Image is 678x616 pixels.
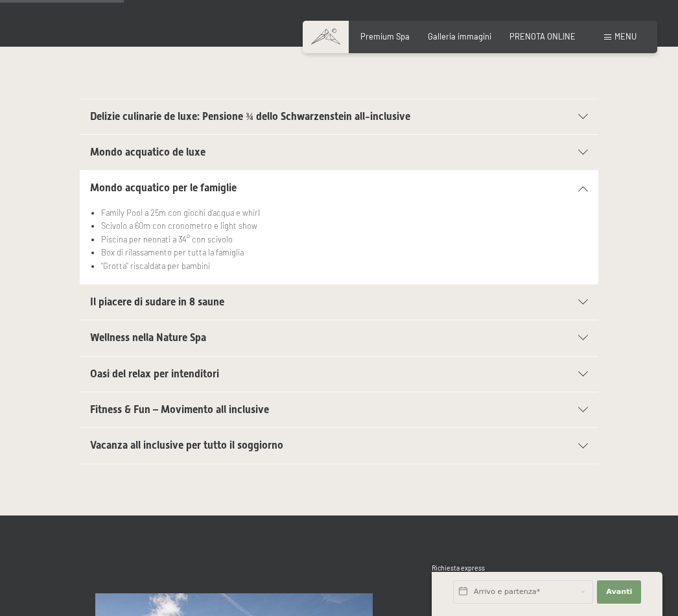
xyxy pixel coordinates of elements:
span: Richiesta express [432,564,485,572]
span: Avanti [606,587,632,597]
li: "Grotta" riscaldata per bambini [101,259,588,272]
span: Mondo acquatico de luxe [90,146,205,158]
span: Mondo acquatico per le famiglie [90,182,237,194]
span: Il piacere di sudare in 8 saune [90,296,224,308]
a: Galleria immagini [428,31,491,41]
a: Premium Spa [360,31,410,41]
li: Family Pool a 25m con giochi d'acqua e whirl [101,206,588,219]
span: Vacanza all inclusive per tutto il soggiorno [90,439,283,451]
span: Oasi del relax per intenditori [90,368,219,380]
a: PRENOTA ONLINE [509,31,576,41]
span: Delizie culinarie de luxe: Pensione ¾ dello Schwarzenstein all-inclusive [90,110,410,123]
li: Scivolo a 60m con cronometro e light show [101,219,588,232]
button: Avanti [597,580,641,604]
li: Piscina per neonati a 34° con scivolo [101,233,588,246]
li: Box di rilassamento per tutta la famiglia [101,246,588,259]
span: Menu [614,31,637,41]
span: Fitness & Fun – Movimento all inclusive [90,403,269,416]
span: Wellness nella Nature Spa [90,331,206,344]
